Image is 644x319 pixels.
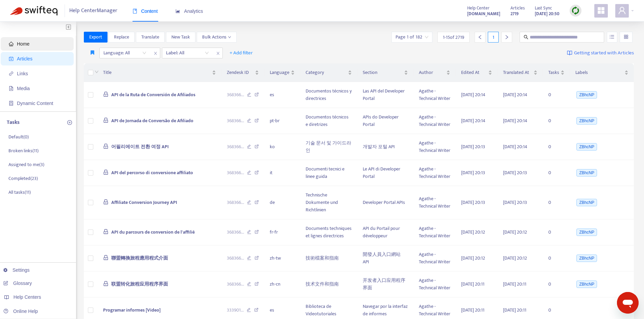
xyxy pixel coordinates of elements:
[224,48,258,58] button: + Add filter
[618,6,626,15] span: user
[89,33,102,41] span: Export
[202,33,231,41] span: Bulk Actions
[363,69,403,76] span: Section
[227,307,244,314] span: 333901 ...
[467,10,500,18] a: [DOMAIN_NAME]
[300,134,357,160] td: 기술 문서 및 가이드라인
[175,8,203,14] span: Analytics
[503,143,527,151] span: [DATE] 20:14
[504,35,509,39] span: right
[543,108,570,134] td: 0
[461,143,485,151] span: [DATE] 20:13
[111,169,193,177] span: API del percorso di conversione affiliato
[98,63,221,82] th: Title
[9,101,14,106] span: container
[576,91,597,99] span: ZBhcNP
[103,281,109,286] span: lock
[467,4,490,12] span: Help Center
[10,6,57,16] img: Swifteq
[227,229,244,236] span: 368366 ...
[357,186,413,219] td: Developer Portal APIs
[574,49,634,57] span: Getting started with Articles
[357,160,413,186] td: Le API di Developer Portal
[300,219,357,245] td: Documents techniques et lignes directrices
[111,143,169,151] span: 어필리에이트 전환 여정 API
[503,117,527,125] span: [DATE] 20:14
[543,271,570,297] td: 0
[597,6,605,15] span: appstore
[357,219,413,245] td: API du Portail pour développeur
[576,229,597,236] span: ZBhcNP
[543,219,570,245] td: 0
[103,255,109,260] span: lock
[8,161,44,168] p: Assigned to me ( 3 )
[227,199,244,206] span: 368366 ...
[413,134,456,160] td: Agathe - Technical Writer
[510,10,519,18] strong: 2719
[114,33,129,41] span: Replace
[300,160,357,186] td: Documenti tecnici e linee guida
[575,69,623,76] span: Labels
[67,120,72,125] span: plus-circle
[103,169,109,175] span: lock
[419,69,445,76] span: Author
[461,228,485,236] span: [DATE] 20:12
[413,186,456,219] td: Agathe - Technical Writer
[95,70,99,74] span: down
[576,143,597,151] span: ZBhcNP
[576,199,597,206] span: ZBhcNP
[264,219,300,245] td: fr-fr
[136,32,165,43] button: Translate
[14,294,41,300] span: Help Centers
[264,186,300,219] td: de
[503,254,527,262] span: [DATE] 20:12
[413,271,456,297] td: Agathe - Technical Writer
[111,228,195,236] span: API du parcours de conversion de l'affilié
[300,108,357,134] td: Documentos técnicos e diretrizes
[535,10,559,18] strong: [DATE] 20:50
[548,69,559,76] span: Tasks
[456,63,498,82] th: Edited At
[109,32,135,43] button: Replace
[151,49,160,57] span: close
[84,32,108,43] button: Export
[264,82,300,108] td: es
[103,69,211,76] span: Title
[111,254,168,262] span: 聯盟轉換旅程應用程式介面
[413,108,456,134] td: Agathe - Technical Writer
[461,306,484,314] span: [DATE] 20:11
[357,245,413,271] td: 開發人員入口網站 API
[413,82,456,108] td: Agathe - Technical Writer
[543,63,570,82] th: Tasks
[300,63,357,82] th: Category
[576,169,597,177] span: ZBhcNP
[543,134,570,160] td: 0
[300,271,357,297] td: 技术文件和指南
[221,63,264,82] th: Zendesk ID
[300,186,357,219] td: Technische Dokumente und Richtlinien
[300,245,357,271] td: 技術檔案和指南
[617,292,639,314] iframe: Button to launch messaging window
[214,49,222,57] span: close
[8,189,31,196] p: All tasks ( 11 )
[9,86,14,91] span: file-image
[3,309,38,314] a: Online Help
[9,56,14,61] span: account-book
[461,117,485,125] span: [DATE] 20:14
[9,42,14,46] span: home
[227,143,244,151] span: 368366 ...
[503,228,527,236] span: [DATE] 20:12
[7,118,20,127] p: Tasks
[461,280,484,288] span: [DATE] 20:11
[503,306,526,314] span: [DATE] 20:11
[503,169,527,177] span: [DATE] 20:13
[264,108,300,134] td: pt-br
[461,254,485,262] span: [DATE] 20:12
[498,63,543,82] th: Translated At
[111,117,193,125] span: API de Jornada de Conversão de Afiliado
[264,160,300,186] td: it
[461,169,485,177] span: [DATE] 20:13
[111,91,195,99] span: API de la Ruta de Conversión de Afiliados
[166,32,195,43] button: New Task
[111,198,177,206] span: Affiliate Conversion Journey API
